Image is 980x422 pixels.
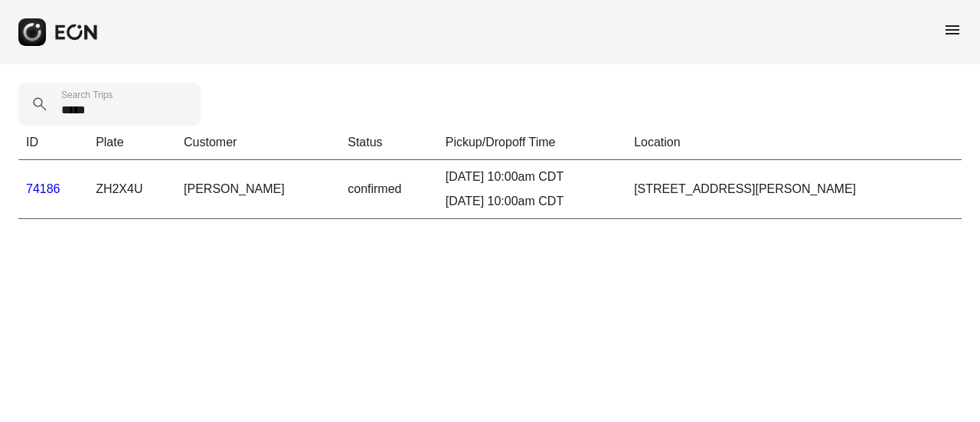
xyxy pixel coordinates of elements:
[88,160,176,219] td: ZH2X4U
[438,126,626,160] th: Pickup/Dropoff Time
[88,126,176,160] th: Plate
[176,126,340,160] th: Customer
[626,126,962,160] th: Location
[446,192,619,211] div: [DATE] 10:00am CDT
[18,126,88,160] th: ID
[340,126,438,160] th: Status
[626,160,962,219] td: [STREET_ADDRESS][PERSON_NAME]
[446,168,619,186] div: [DATE] 10:00am CDT
[61,89,113,101] label: Search Trips
[943,21,962,39] span: menu
[340,160,438,219] td: confirmed
[176,160,340,219] td: [PERSON_NAME]
[26,182,60,195] a: 74186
